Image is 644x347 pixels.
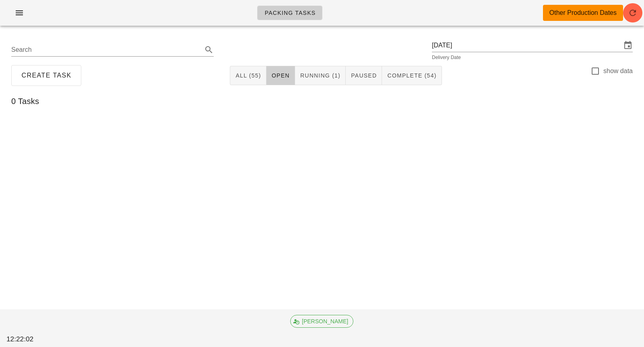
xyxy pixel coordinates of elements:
a: Packing Tasks [257,6,322,20]
span: All (55) [235,72,261,79]
label: show data [603,67,633,75]
span: Open [271,72,290,79]
div: 12:22:02 [5,333,58,346]
button: All (55) [230,66,266,85]
button: Open [266,66,295,85]
span: Running (1) [300,72,341,79]
button: Running (1) [295,66,346,85]
button: Paused [346,66,382,85]
div: Other Production Dates [549,8,617,18]
button: Complete (54) [382,66,442,85]
span: [PERSON_NAME] [295,315,348,327]
span: Complete (54) [387,72,436,79]
span: Packing Tasks [264,10,316,16]
div: 0 Tasks [5,88,639,114]
span: Paused [351,72,377,79]
span: Create Task [21,72,72,79]
div: Delivery Date [432,55,633,60]
button: Create Task [11,65,81,86]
